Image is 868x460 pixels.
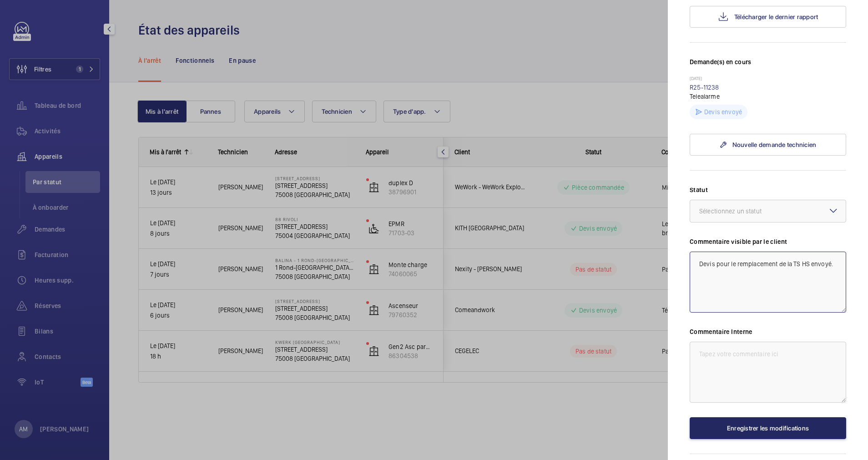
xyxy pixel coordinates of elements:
button: Enregistrer les modifications [690,417,846,439]
h3: Demande(s) en cours [690,57,846,76]
a: Nouvelle demande technicien [690,134,846,156]
p: Telealarme [690,92,846,101]
p: [DATE] [690,76,846,83]
div: Sélectionnez un statut [699,207,784,216]
a: R25-11238 [690,84,719,91]
label: Commentaire Interne [690,327,846,336]
button: Télécharger le dernier rapport [690,6,846,28]
label: Statut [690,185,846,194]
label: Commentaire visible par le client [690,237,846,246]
p: Devis envoyé [704,107,742,116]
span: Télécharger le dernier rapport [734,13,818,20]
